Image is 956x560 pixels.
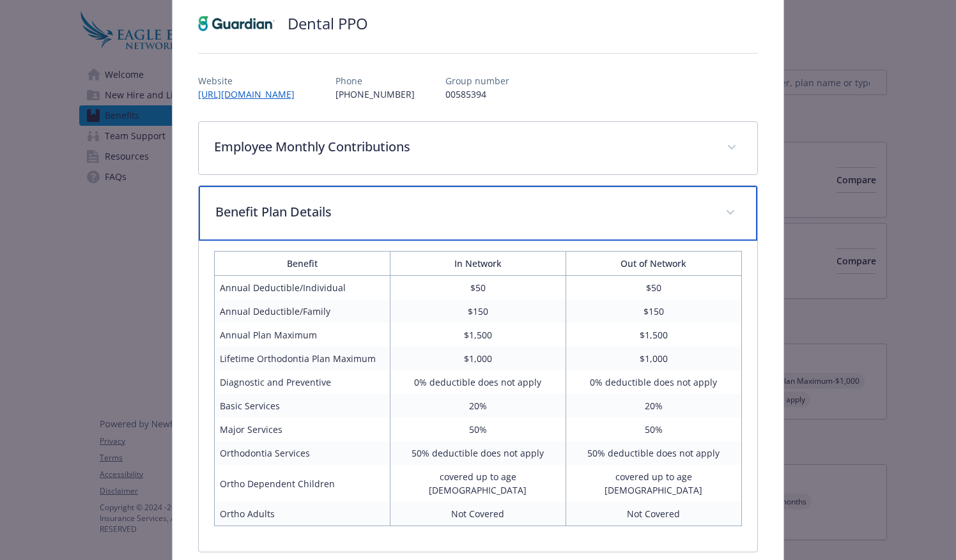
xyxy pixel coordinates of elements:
[566,502,741,526] td: Not Covered
[445,74,509,87] p: Group number
[199,186,757,241] div: Benefit Plan Details
[390,252,566,276] th: In Network
[288,13,368,34] h2: Dental PPO
[445,87,509,101] p: 00585394
[390,276,566,300] td: $50
[390,323,566,347] td: $1,500
[566,465,741,502] td: covered up to age [DEMOGRAPHIC_DATA]
[390,347,566,370] td: $1,000
[566,252,741,276] th: Out of Network
[215,370,390,394] td: Diagnostic and Preventive
[198,74,305,87] p: Website
[390,418,566,441] td: 50%
[390,441,566,465] td: 50% deductible does not apply
[214,137,711,156] p: Employee Monthly Contributions
[199,241,757,552] div: Benefit Plan Details
[215,441,390,465] td: Orthodontia Services
[566,347,741,370] td: $1,000
[215,299,390,323] td: Annual Deductible/Family
[215,323,390,347] td: Annual Plan Maximum
[566,323,741,347] td: $1,500
[390,465,566,502] td: covered up to age [DEMOGRAPHIC_DATA]
[215,202,709,222] p: Benefit Plan Details
[215,502,390,526] td: Ortho Adults
[335,87,415,101] p: [PHONE_NUMBER]
[215,394,390,418] td: Basic Services
[198,88,305,100] a: [URL][DOMAIN_NAME]
[566,299,741,323] td: $150
[390,370,566,394] td: 0% deductible does not apply
[215,418,390,441] td: Major Services
[566,441,741,465] td: 50% deductible does not apply
[199,122,757,174] div: Employee Monthly Contributions
[215,276,390,300] td: Annual Deductible/Individual
[390,299,566,323] td: $150
[566,276,741,300] td: $50
[566,418,741,441] td: 50%
[215,347,390,370] td: Lifetime Orthodontia Plan Maximum
[335,74,415,87] p: Phone
[198,4,275,43] img: Guardian
[566,370,741,394] td: 0% deductible does not apply
[390,394,566,418] td: 20%
[390,502,566,526] td: Not Covered
[215,252,390,276] th: Benefit
[215,465,390,502] td: Ortho Dependent Children
[566,394,741,418] td: 20%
